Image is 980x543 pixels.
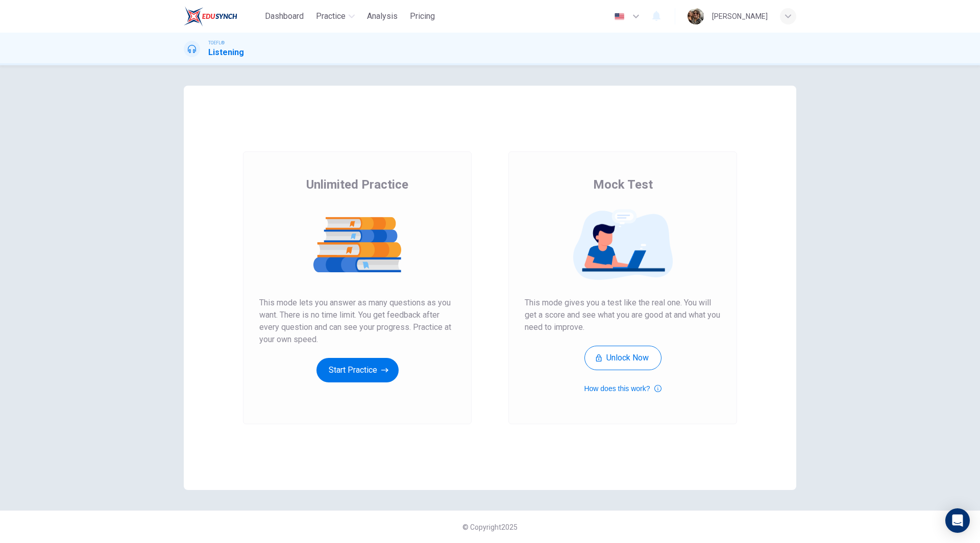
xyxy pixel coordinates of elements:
[184,6,261,27] a: EduSynch logo
[593,176,653,193] span: Mock Test
[584,382,661,395] button: How does this work?
[525,297,721,333] span: This mode gives you a test like the real one. You will get a score and see what you are good at a...
[367,10,398,22] span: Analysis
[462,523,518,531] span: © Copyright 2025
[316,358,399,382] button: Start Practice
[688,8,704,24] img: Profile picture
[945,508,970,533] div: Open Intercom Messenger
[410,10,435,22] span: Pricing
[306,176,408,193] span: Unlimited Practice
[584,346,661,370] button: Unlock Now
[184,6,237,27] img: EduSynch logo
[712,10,768,22] div: [PERSON_NAME]
[208,39,225,46] span: TOEFL®
[316,10,346,22] span: Practice
[613,13,626,20] img: en
[208,46,244,59] h1: Listening
[312,7,359,25] button: Practice
[265,10,304,22] span: Dashboard
[363,7,402,25] button: Analysis
[261,7,308,25] button: Dashboard
[259,297,455,346] span: This mode lets you answer as many questions as you want. There is no time limit. You get feedback...
[406,7,439,25] button: Pricing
